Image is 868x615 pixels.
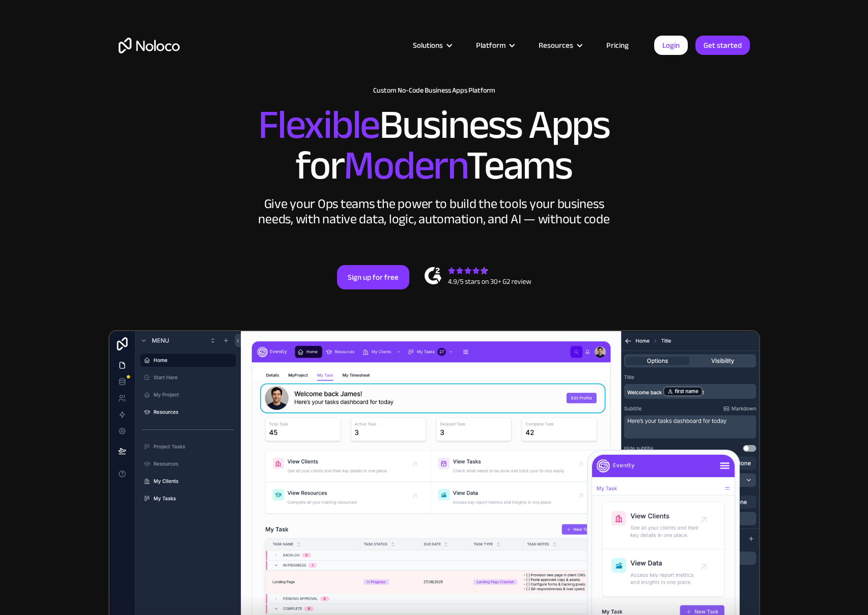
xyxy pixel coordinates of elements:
[413,39,443,52] div: Solutions
[119,38,180,53] a: home
[539,39,573,52] div: Resources
[695,36,750,55] a: Get started
[344,128,466,203] span: Modern
[463,39,526,52] div: Platform
[526,39,594,52] div: Resources
[256,196,612,227] div: Give your Ops teams the power to build the tools your business needs, with native data, logic, au...
[119,105,750,186] h2: Business Apps for Teams
[258,87,379,163] span: Flexible
[337,265,409,289] a: Sign up for free
[476,39,506,52] div: Platform
[594,39,641,52] a: Pricing
[400,39,463,52] div: Solutions
[654,36,688,55] a: Login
